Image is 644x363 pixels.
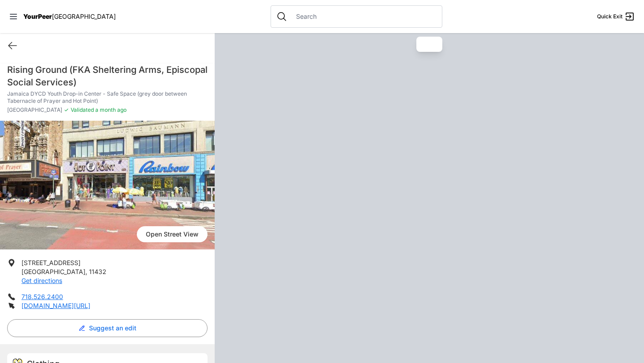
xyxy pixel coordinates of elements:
a: 718.526.2400 [21,293,63,300]
input: Search [291,12,436,21]
p: Jamaica DYCD Youth Drop-in Center - Safe Space (grey door between Tabernacle of Prayer and Hot Po... [7,90,208,105]
a: [DOMAIN_NAME][URL] [21,302,90,309]
span: 11432 [89,268,106,275]
span: YourPeer [23,13,52,20]
span: a month ago [94,106,127,113]
span: ✓ [64,106,69,114]
span: [GEOGRAPHIC_DATA] [7,106,62,114]
a: Quick Exit [597,11,635,22]
h1: Rising Ground (FKA Sheltering Arms, Episcopal Social Services) [7,63,208,89]
span: [STREET_ADDRESS] [21,259,80,266]
span: , [85,268,87,275]
span: Validated [71,106,94,113]
a: YourPeer[GEOGRAPHIC_DATA] [23,14,116,19]
button: Suggest an edit [7,319,208,337]
span: Suggest an edit [89,324,136,333]
span: Open Street View [137,226,208,242]
span: [GEOGRAPHIC_DATA] [52,13,116,20]
span: [GEOGRAPHIC_DATA] [21,268,85,275]
a: Get directions [21,277,62,284]
span: Quick Exit [597,13,623,20]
